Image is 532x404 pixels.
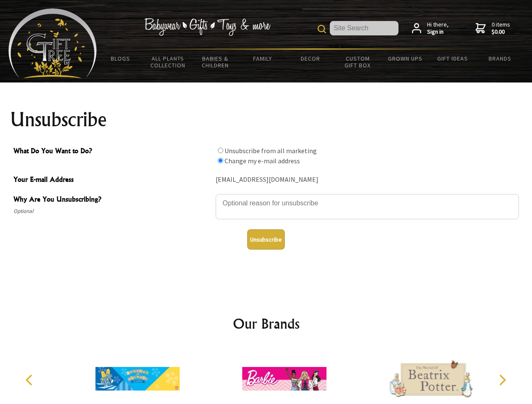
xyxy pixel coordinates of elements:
[144,50,192,74] a: All Plants Collection
[381,50,429,67] a: Grown Ups
[427,21,449,36] span: Hi there,
[476,50,524,67] a: Brands
[218,158,223,163] input: What Do You Want to Do?
[427,28,449,36] strong: Sign in
[13,146,211,158] span: What Do You Want to Do?
[144,18,270,36] img: Babywear - Gifts - Toys & more
[239,50,287,67] a: Family
[247,229,285,250] button: Unsubscribe
[21,371,40,389] button: Previous
[13,174,211,186] span: Your E-mail Address
[13,206,211,216] span: Optional
[8,8,97,78] img: Babyware - Gifts - Toys and more...
[412,21,449,36] a: Hi there,Sign in
[10,109,522,130] h1: Unsubscribe
[17,314,516,334] h2: Our Brands
[13,194,211,206] span: Why Are You Unsubscribing?
[334,50,382,74] a: Custom Gift Box
[476,21,510,36] a: 0 items$0.00
[225,157,300,165] label: Change my e-mail address
[216,173,519,186] div: [EMAIL_ADDRESS][DOMAIN_NAME]
[493,371,511,389] button: Next
[216,194,519,219] textarea: Why Are You Unsubscribing?
[286,50,334,67] a: Decor
[492,28,510,36] strong: $0.00
[192,50,239,74] a: Babies & Children
[218,148,223,153] input: What Do You Want to Do?
[318,25,326,33] img: product search
[492,21,510,36] span: 0 items
[429,50,476,67] a: Gift Ideas
[330,21,398,35] input: Site Search
[225,146,317,155] label: Unsubscribe from all marketing
[97,50,144,67] a: BLOGS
